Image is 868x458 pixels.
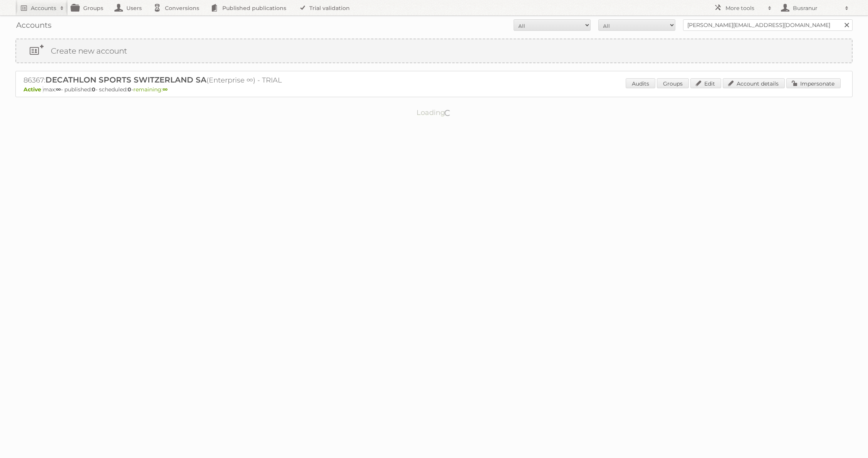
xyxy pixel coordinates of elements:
[45,75,207,84] span: DECATHLON SPORTS SWITZERLAND SA
[786,78,841,88] a: Impersonate
[163,86,168,93] strong: ∞
[392,105,476,120] p: Loading
[791,4,841,12] h2: Busranur
[92,86,96,93] strong: 0
[725,4,764,12] h2: More tools
[56,86,61,93] strong: ∞
[690,78,721,88] a: Edit
[723,78,785,88] a: Account details
[24,86,43,93] span: Active
[31,4,56,12] h2: Accounts
[16,39,852,62] a: Create new account
[626,78,655,88] a: Audits
[24,75,293,85] h2: 86367: (Enterprise ∞) - TRIAL
[657,78,689,88] a: Groups
[24,86,844,93] p: max: - published: - scheduled: -
[133,86,168,93] span: remaining:
[128,86,131,93] strong: 0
